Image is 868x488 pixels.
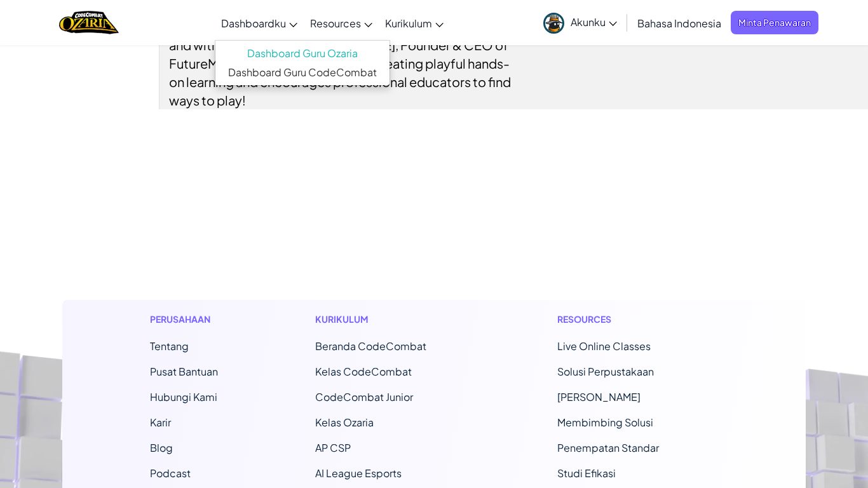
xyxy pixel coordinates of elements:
a: Membimbing Solusi [557,416,653,429]
span: Dashboardku [221,17,286,30]
a: Live Online Classes [557,339,651,353]
span: Akunku [571,15,617,29]
a: Dashboard Guru CodeCombat [215,63,390,82]
a: Solusi Perpustakaan [557,365,654,378]
a: Penempatan Standar [557,441,659,454]
a: Dashboard Guru Ozaria [215,44,390,63]
a: Tentang [150,339,189,353]
img: avatar [543,13,564,34]
a: Karir [150,416,171,429]
a: Bahasa Indonesia [631,6,728,40]
a: Studi Efikasi [557,466,616,480]
span: Resources [310,17,361,30]
h1: Perusahaan [150,313,218,326]
span: Kurikulum [385,17,432,30]
a: Kurikulum [379,6,450,40]
a: [PERSON_NAME] [557,390,641,403]
a: AP CSP [315,441,351,454]
a: Akunku [537,3,623,43]
span: Beranda CodeCombat [315,339,426,353]
div: Why is it important to make time for play, both with students and with educators? [PERSON_NAME], ... [169,11,522,109]
h1: Kurikulum [315,313,460,326]
a: AI League Esports [315,466,402,480]
a: Dashboardku [215,6,304,40]
span: Hubungi Kami [150,390,217,403]
a: Ozaria by CodeCombat logo [59,10,118,36]
h1: Resources [557,313,718,326]
a: Kelas Ozaria [315,416,374,429]
a: Kelas CodeCombat [315,365,412,378]
a: Resources [304,6,379,40]
span: Bahasa Indonesia [637,17,721,30]
a: Minta Penawaran [731,11,818,34]
a: Blog [150,441,173,454]
img: Home [59,10,118,36]
a: CodeCombat Junior [315,390,413,403]
a: Podcast [150,466,191,480]
a: Pusat Bantuan [150,365,218,378]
